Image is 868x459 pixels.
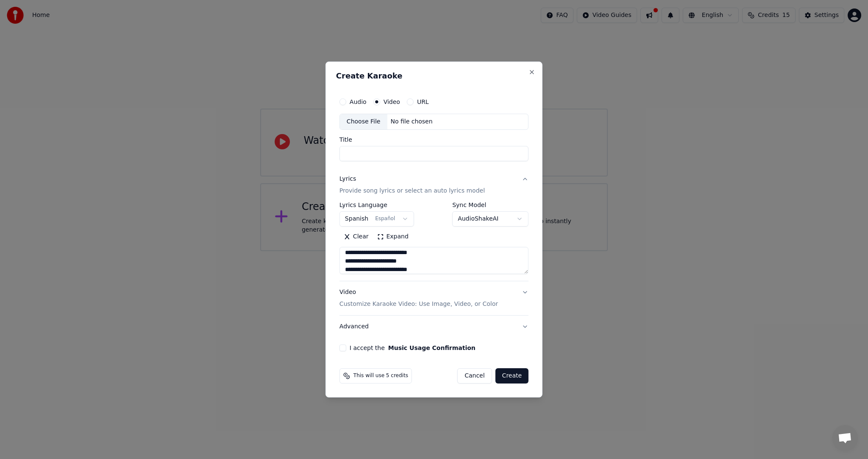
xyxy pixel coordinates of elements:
label: Sync Model [452,202,529,208]
div: Choose File [340,114,387,129]
div: No file chosen [387,118,436,126]
button: Advanced [339,316,529,338]
label: URL [417,99,429,105]
label: Audio [350,99,367,105]
label: Lyrics Language [339,202,414,208]
button: Clear [339,230,373,243]
button: Create [495,368,529,383]
p: Provide song lyrics or select an auto lyrics model [339,187,485,195]
button: Expand [373,230,412,243]
label: Video [384,99,400,105]
button: Cancel [457,368,492,383]
div: Video [339,288,498,308]
label: I accept the [350,345,476,351]
button: LyricsProvide song lyrics or select an auto lyrics model [339,168,529,202]
label: Title [339,137,529,143]
button: VideoCustomize Karaoke Video: Use Image, Video, or Color [339,281,529,315]
button: I accept the [388,345,476,351]
div: Lyrics [339,175,356,183]
p: Customize Karaoke Video: Use Image, Video, or Color [339,300,498,308]
h2: Create Karaoke [336,72,532,80]
div: LyricsProvide song lyrics or select an auto lyrics model [339,202,529,281]
span: This will use 5 credits [353,372,408,379]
